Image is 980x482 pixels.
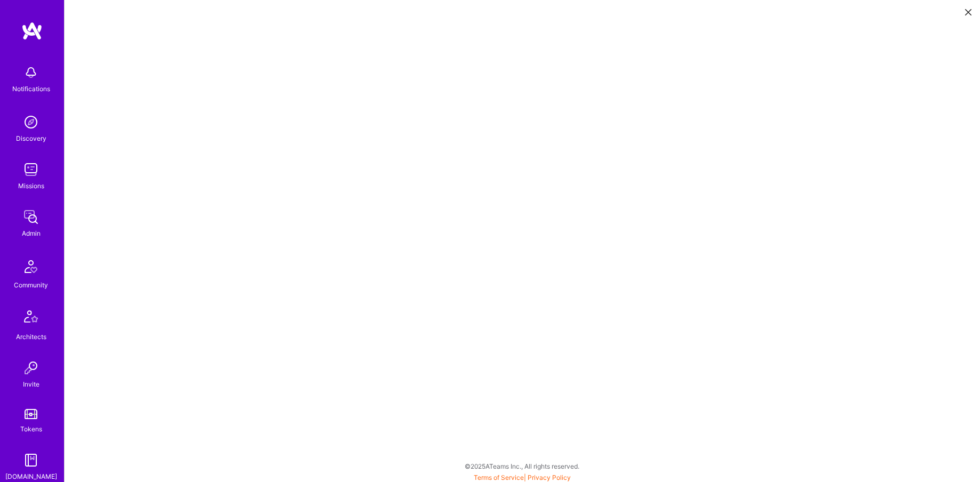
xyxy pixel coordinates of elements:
img: discovery [20,111,42,133]
img: admin teamwork [20,206,42,228]
img: tokens [25,409,37,419]
div: Admin [22,228,41,239]
div: Tokens [20,423,42,435]
div: Discovery [16,133,46,144]
img: logo [21,21,43,41]
div: [DOMAIN_NAME] [5,471,57,482]
img: bell [20,62,42,83]
div: Notifications [12,83,50,94]
div: Architects [16,331,46,342]
img: Invite [20,357,42,379]
img: teamwork [20,159,42,180]
div: Community [14,279,48,291]
div: Missions [18,180,44,191]
i: icon Close [965,9,971,15]
div: Invite [23,379,39,390]
img: guide book [20,449,42,471]
img: Architects [18,306,44,331]
img: Community [18,254,44,279]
